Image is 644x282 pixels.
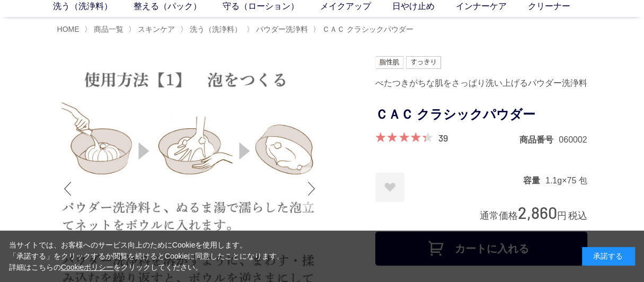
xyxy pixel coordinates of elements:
[190,25,242,33] span: 洗う（洗浄料）
[9,240,285,273] div: 当サイトでは、お客様へのサービス向上のためにCookieを使用します。 「承諾する」をクリックするか閲覧を続けるとCookieに同意したことになります。 詳細はこちらの をクリックしてください。
[545,175,587,186] dd: 1.1g×75 包
[568,210,587,221] span: 税込
[557,210,567,221] span: 円
[61,263,114,271] a: Cookieポリシー
[375,103,587,127] h1: ＣＡＣ クラシックパウダー
[128,24,178,34] li: 〉
[94,25,123,33] span: 商品一覧
[301,168,322,210] div: Next slide
[523,175,545,186] dt: 容量
[180,24,244,34] li: 〉
[559,134,587,145] dd: 060002
[256,25,308,33] span: パウダー洗浄料
[322,25,413,33] span: ＣＡＣ クラシックパウダー
[582,247,635,266] div: 承諾する
[375,173,404,202] a: お気に入りに登録する
[313,24,416,34] li: 〉
[188,25,242,33] a: 洗う（洗浄料）
[57,168,78,210] div: Previous slide
[254,25,308,33] a: パウダー洗浄料
[375,56,403,69] img: 脂性肌
[406,56,441,69] img: すっきり
[438,132,448,144] a: 39
[518,202,557,222] span: 2,860
[246,24,311,34] li: 〉
[57,25,80,33] a: HOME
[480,210,518,221] span: 通常価格
[136,25,175,33] a: スキンケア
[138,25,175,33] span: スキンケア
[84,24,126,34] li: 〉
[519,134,559,145] dt: 商品番号
[375,74,587,92] div: べたつきがちな肌をさっぱり洗い上げるパウダー洗浄料
[92,25,123,33] a: 商品一覧
[320,25,413,33] a: ＣＡＣ クラシックパウダー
